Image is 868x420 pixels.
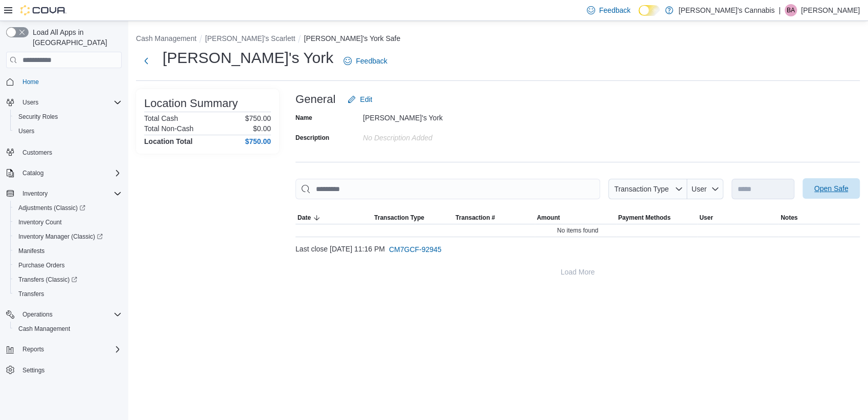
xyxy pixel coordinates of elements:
[10,322,126,336] button: Cash Management
[2,166,126,180] button: Catalog
[614,185,669,193] span: Transaction Type
[10,287,126,301] button: Transfers
[2,74,126,89] button: Home
[144,114,178,122] h6: Total Cash
[18,233,103,241] span: Inventory Manager (Classic)
[253,124,271,133] p: $0.00
[22,366,44,374] span: Settings
[699,214,713,222] span: User
[22,345,44,353] span: Reports
[144,97,238,110] h3: Location Summary
[14,259,122,271] span: Purchase Orders
[561,267,595,277] span: Load More
[295,93,335,106] h3: General
[779,4,781,16] p: |
[18,343,48,355] button: Reports
[144,137,193,145] h4: Location Total
[18,113,58,121] span: Security Roles
[2,342,126,356] button: Reports
[697,212,779,224] button: User
[616,212,697,224] button: Payment Methods
[18,167,122,179] span: Catalog
[687,179,723,199] button: User
[779,212,860,224] button: Notes
[453,212,535,224] button: Transaction #
[14,216,66,228] a: Inventory Count
[344,89,376,110] button: Edit
[10,244,126,258] button: Manifests
[2,307,126,322] button: Operations
[29,27,122,48] span: Load All Apps in [GEOGRAPHIC_DATA]
[18,96,122,109] span: Users
[18,204,85,212] span: Adjustments (Classic)
[22,169,43,177] span: Catalog
[2,95,126,110] button: Users
[692,185,707,193] span: User
[295,114,312,122] label: Name
[205,34,295,43] button: [PERSON_NAME]'s Scarlett
[14,323,122,335] span: Cash Management
[136,33,860,46] nav: An example of EuiBreadcrumbs
[14,288,48,300] a: Transfers
[363,110,500,122] div: [PERSON_NAME]'s York
[14,245,49,257] a: Manifests
[22,310,53,319] span: Operations
[18,145,122,158] span: Customers
[14,230,107,243] a: Inventory Manager (Classic)
[18,146,56,159] a: Customers
[638,5,660,16] input: Dark Mode
[18,325,70,333] span: Cash Management
[10,124,126,138] button: Users
[18,187,52,200] button: Inventory
[14,230,122,243] span: Inventory Manager (Classic)
[22,190,48,198] span: Inventory
[14,125,38,137] a: Users
[18,276,77,284] span: Transfers (Classic)
[298,214,311,222] span: Date
[18,187,122,200] span: Inventory
[10,201,126,215] a: Adjustments (Classic)
[385,239,446,260] button: CM7GCF-92945
[14,245,122,257] span: Manifests
[18,127,34,135] span: Users
[14,111,122,123] span: Security Roles
[360,94,372,104] span: Edit
[14,274,81,286] a: Transfers (Classic)
[10,110,126,124] button: Security Roles
[245,114,271,122] p: $750.00
[14,216,122,228] span: Inventory Count
[18,308,122,321] span: Operations
[22,149,52,157] span: Customers
[10,215,126,229] button: Inventory Count
[18,96,42,109] button: Users
[389,244,442,255] span: CM7GCF-92945
[608,179,687,199] button: Transaction Type
[14,288,122,300] span: Transfers
[18,261,65,269] span: Purchase Orders
[2,144,126,159] button: Customers
[801,4,860,16] p: [PERSON_NAME]
[14,259,69,271] a: Purchase Orders
[785,4,797,16] div: Brandon Arrigo
[14,202,122,214] span: Adjustments (Classic)
[618,214,671,222] span: Payment Methods
[535,212,616,224] button: Amount
[18,247,44,255] span: Manifests
[14,202,89,214] a: Adjustments (Classic)
[374,214,424,222] span: Transaction Type
[295,134,329,142] label: Description
[18,290,44,298] span: Transfers
[781,214,797,222] span: Notes
[295,262,860,282] button: Load More
[18,308,57,321] button: Operations
[163,48,333,68] h1: [PERSON_NAME]'s York
[557,226,599,235] span: No items found
[18,218,62,226] span: Inventory Count
[814,183,849,194] span: Open Safe
[14,274,122,286] span: Transfers (Classic)
[599,5,630,15] span: Feedback
[10,229,126,244] a: Inventory Manager (Classic)
[6,70,122,404] nav: Complex example
[18,364,49,376] a: Settings
[2,363,126,377] button: Settings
